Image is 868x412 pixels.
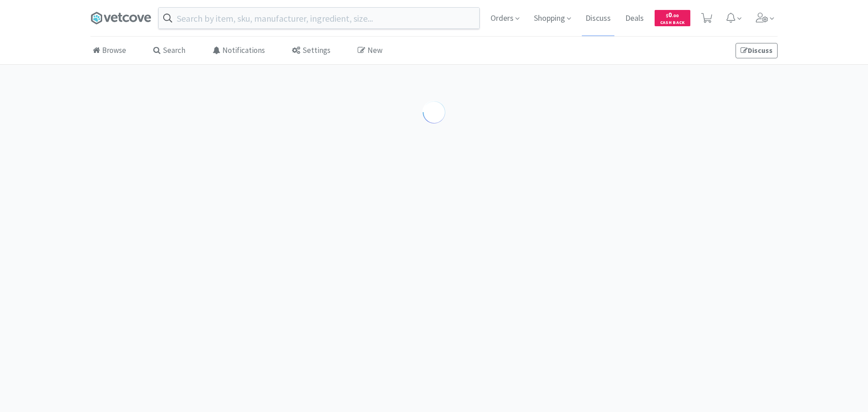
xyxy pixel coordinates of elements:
a: Discuss [582,14,614,23]
a: Notifications [210,37,267,65]
a: $0.00Cash Back [655,6,690,30]
span: . 00 [672,13,679,19]
a: Deals [622,14,647,23]
span: Cash Back [660,20,685,26]
a: Search [151,37,188,65]
a: Browse [90,37,128,65]
span: 0 [666,10,679,19]
a: New [355,37,385,65]
a: Discuss [736,43,778,58]
span: $ [666,13,668,19]
a: Settings [290,37,333,65]
input: Search by item, sku, manufacturer, ingredient, size... [159,8,479,28]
